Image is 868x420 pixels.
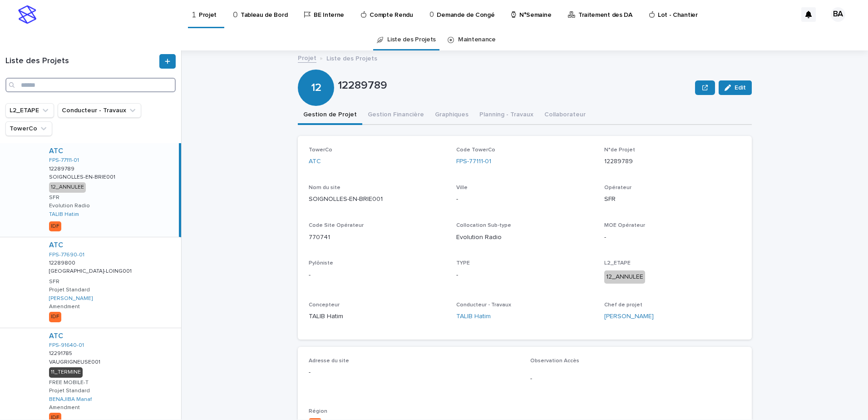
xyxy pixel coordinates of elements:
[49,357,102,365] p: VAUGRIGNEUSE001
[49,195,59,201] p: SFR
[309,312,445,321] p: TALIB Hatim
[309,368,519,377] p: -
[309,185,340,190] span: Nom du site
[309,302,340,308] span: Concepteur
[604,302,642,308] span: Chef de projet
[309,270,445,280] p: -
[298,45,334,94] div: 12
[49,241,63,250] a: ATC
[309,223,364,228] span: Code Site Opérateur
[49,342,84,349] a: FPS-91640-01
[49,396,92,403] a: BENAJIBA Manaf
[539,106,591,125] button: Collaborateur
[456,185,468,190] span: Ville
[456,270,593,280] p: -
[474,106,539,125] button: Planning - Travaux
[49,332,63,340] a: ATC
[309,157,321,166] a: ATC
[309,409,327,414] span: Région
[530,358,579,364] span: Observation Accès
[49,157,79,164] a: FPS-77111-01
[49,349,74,357] p: 12291785
[49,147,63,155] a: ATC
[49,380,89,386] p: FREE MOBILE-T
[298,106,362,125] button: Gestion de Projet
[49,405,80,411] p: Amendment
[735,85,746,91] span: Edit
[458,29,496,50] a: Maintenance
[49,203,90,209] p: Evolution Radio
[456,260,470,266] span: TYPE
[309,233,445,242] p: 770741
[604,157,741,166] p: 12289789
[456,195,593,204] p: -
[49,304,80,310] p: Amendment
[326,53,377,63] p: Liste des Projets
[5,78,176,92] input: Search
[604,185,631,190] span: Opérateur
[309,358,349,364] span: Adresse du site
[298,52,316,63] a: Projet
[387,29,436,50] a: Liste des Projets
[49,221,61,231] div: IDF
[456,157,491,166] a: FPS-77111-01
[604,233,741,242] p: -
[309,147,332,153] span: TowerCo
[604,147,635,153] span: N°de Projet
[530,374,741,384] p: -
[338,79,691,92] p: 12289789
[49,182,86,192] div: 12_ANNULEE
[456,223,511,228] span: Collocation Sub-type
[18,5,36,24] img: stacker-logo-s-only.png
[456,233,593,242] p: Evolution Radio
[49,211,79,218] a: TALIB Hatim
[604,270,645,284] div: 12_ANNULEE
[49,252,84,258] a: FPS-77690-01
[456,302,511,308] span: Conducteur - Travaux
[49,295,93,302] a: [PERSON_NAME]
[5,121,52,136] button: TowerCo
[49,287,90,293] p: Projet Standard
[49,279,59,285] p: SFR
[49,388,90,394] p: Projet Standard
[604,223,645,228] span: MOE Opérateur
[49,164,76,172] p: 12289789
[49,258,77,266] p: 12289800
[831,7,845,22] div: BA
[429,106,474,125] button: Graphiques
[309,260,333,266] span: Pylôniste
[309,195,445,204] p: SOIGNOLLES-EN-BRIE001
[5,103,54,118] button: L2_ETAPE
[604,260,631,266] span: L2_ETAPE
[49,367,83,377] div: 11_TERMINE
[5,56,158,66] h1: Liste des Projets
[604,195,741,204] p: SFR
[362,106,429,125] button: Gestion Financière
[604,312,654,321] a: [PERSON_NAME]
[456,312,491,321] a: TALIB Hatim
[58,103,141,118] button: Conducteur - Travaux
[49,172,117,180] p: SOIGNOLLES-EN-BRIE001
[49,266,133,275] p: [GEOGRAPHIC_DATA]-LOING001
[49,312,61,322] div: IDF
[456,147,495,153] span: Code TowerCo
[719,80,752,95] button: Edit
